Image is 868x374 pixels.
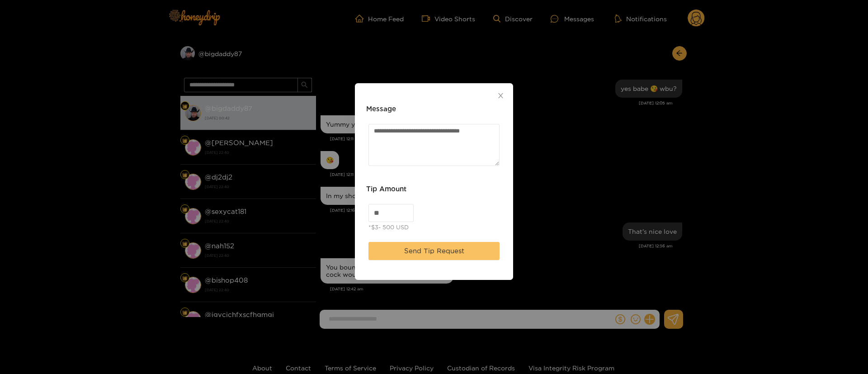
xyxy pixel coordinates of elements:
h3: Tip Amount [366,184,406,194]
span: close [497,92,504,99]
button: Close [488,83,513,109]
button: Send Tip Request [368,242,500,260]
h3: Message [366,104,396,114]
span: Send Tip Request [404,246,464,256]
div: *$3- 500 USD [368,223,409,232]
